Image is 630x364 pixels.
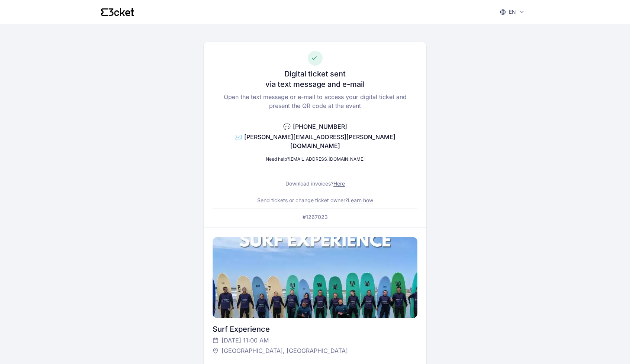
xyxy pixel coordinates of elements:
[265,79,365,89] h3: via text message and e-mail
[509,8,516,16] p: en
[213,92,417,110] p: Open the text message or e-mail to access your digital ticket and present the QR code at the event
[293,123,347,130] span: [PHONE_NUMBER]
[257,197,373,204] p: Send tickets or change ticket owner?
[285,180,345,187] p: Download invoices?
[222,336,269,345] span: [DATE] 11:00 AM
[348,197,373,203] a: Learn how
[213,324,417,334] div: Surf Experience
[222,346,348,355] span: [GEOGRAPHIC_DATA], [GEOGRAPHIC_DATA]
[235,133,242,141] span: ✉️
[283,123,291,130] span: 💬
[303,213,328,221] p: #1267023
[289,156,365,162] a: [EMAIL_ADDRESS][DOMAIN_NAME]
[266,156,289,162] span: Need help?
[333,180,345,187] a: Here
[284,69,346,79] h3: Digital ticket sent
[244,133,395,150] span: [PERSON_NAME][EMAIL_ADDRESS][PERSON_NAME][DOMAIN_NAME]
